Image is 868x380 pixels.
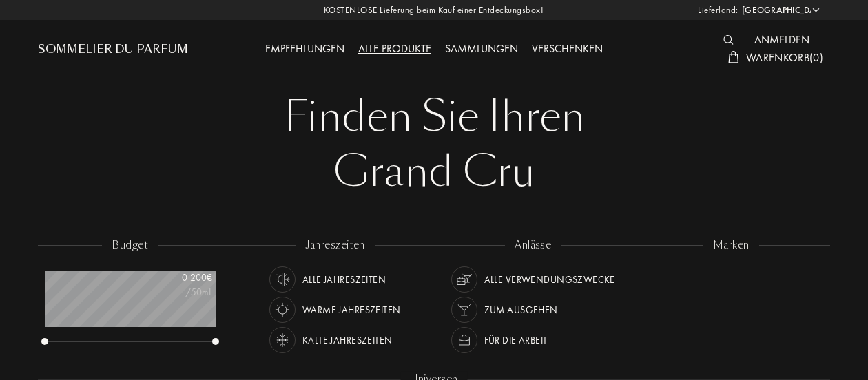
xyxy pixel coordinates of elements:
[747,32,816,50] div: Anmelden
[302,327,393,353] div: Kalte Jahreszeiten
[296,237,375,253] div: jahreszeiten
[302,266,386,293] div: Alle Jahreszeiten
[484,327,548,353] div: Für die Arbeit
[455,270,474,289] img: usage_occasion_all_white.svg
[273,330,292,350] img: usage_season_cold_white.svg
[38,41,188,58] a: Sommelier du Parfum
[438,41,525,59] div: Sammlungen
[525,41,610,59] div: Verschenken
[48,89,820,145] div: Finden Sie Ihren
[505,237,561,253] div: anlässe
[484,266,615,293] div: Alle Verwendungszwecke
[302,297,401,323] div: Warme Jahreszeiten
[273,270,292,289] img: usage_season_average_white.svg
[698,3,738,17] span: Lieferland:
[258,41,351,56] a: Empfehlungen
[48,145,820,200] div: Grand Cru
[143,271,212,285] div: 0 - 200 €
[455,300,474,319] img: usage_occasion_party_white.svg
[273,300,292,319] img: usage_season_hot_white.svg
[455,330,474,350] img: usage_occasion_work_white.svg
[102,237,158,253] div: budget
[525,41,610,56] a: Verschenken
[484,297,558,323] div: Zum Ausgehen
[747,32,816,47] a: Anmelden
[746,50,823,65] span: Warenkorb ( 0 )
[703,237,759,253] div: marken
[723,35,734,45] img: search_icn_white.svg
[438,41,525,56] a: Sammlungen
[258,41,351,59] div: Empfehlungen
[728,51,739,63] img: cart_white.svg
[351,41,438,56] a: Alle Produkte
[143,285,212,299] div: /50mL
[351,41,438,59] div: Alle Produkte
